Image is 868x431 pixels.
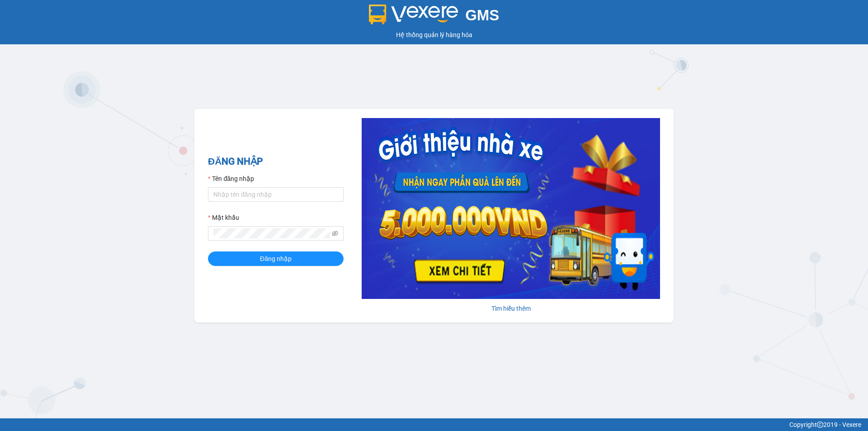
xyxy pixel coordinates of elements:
div: Hệ thống quản lý hàng hóa [2,30,866,40]
span: eye-invisible [332,230,338,237]
span: Đăng nhập [260,254,292,264]
label: Mật khẩu [208,213,239,223]
span: copyright [817,422,823,428]
input: Tên đăng nhập [208,187,344,202]
h2: ĐĂNG NHẬP [208,154,344,169]
button: Đăng nhập [208,251,344,266]
img: banner-0 [362,118,660,299]
div: Copyright 2019 - Vexere [7,420,861,430]
label: Tên đăng nhập [208,174,254,184]
span: GMS [465,7,499,24]
input: Mật khẩu [213,228,330,238]
img: logo 2 [369,5,458,24]
div: Tìm hiểu thêm [362,303,660,313]
a: GMS [369,14,500,21]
